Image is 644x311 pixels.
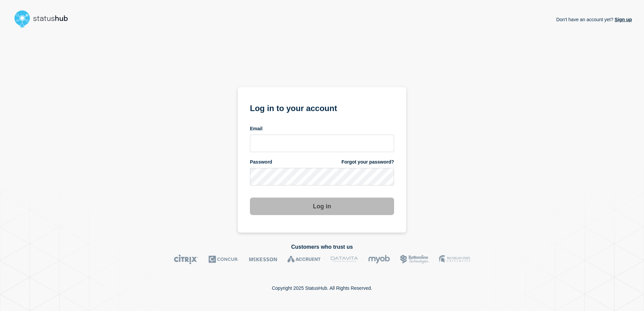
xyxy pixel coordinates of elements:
[272,285,372,291] p: Copyright 2025 StatusHub. All Rights Reserved.
[368,254,390,264] img: myob logo
[250,126,262,132] span: Email
[249,254,277,264] img: McKesson logo
[331,254,358,264] img: DataVita logo
[12,244,632,250] h2: Customers who trust us
[613,17,632,22] a: Sign up
[250,168,394,185] input: password input
[400,254,429,264] img: Bottomline logo
[208,254,239,264] img: Concur logo
[250,135,394,152] input: email input
[250,198,394,215] button: Log in
[439,254,470,264] img: MSU logo
[174,254,198,264] img: Citrix logo
[287,254,321,264] img: Accruent logo
[250,159,272,165] span: Password
[342,159,394,165] a: Forgot your password?
[12,8,76,30] img: StatusHub logo
[250,101,394,114] h1: Log in to your account
[556,11,632,28] p: Don't have an account yet?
